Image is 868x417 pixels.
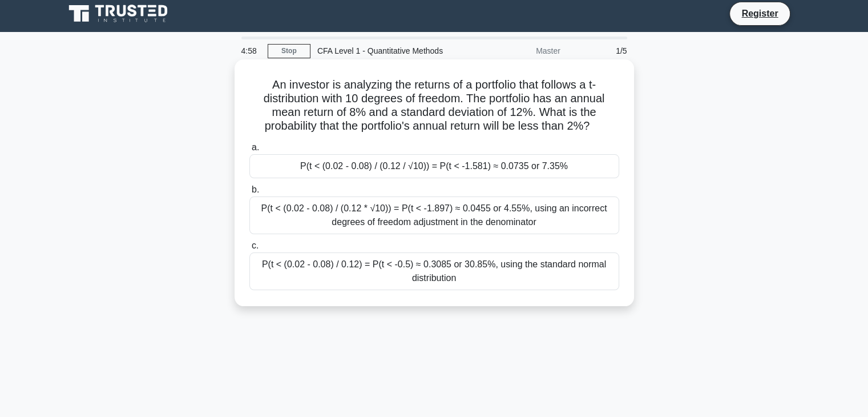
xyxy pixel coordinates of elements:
div: 1/5 [567,39,634,62]
span: b. [252,185,259,194]
span: a. [252,142,259,152]
div: CFA Level 1 - Quantitative Methods [310,39,467,62]
div: P(t < (0.02 - 0.08) / (0.12 * √10)) = P(t < -1.897) ≈ 0.0455 or 4.55%, using an incorrect degrees... [249,197,619,234]
a: Stop [268,44,310,58]
div: 4:58 [235,39,268,62]
div: P(t < (0.02 - 0.08) / 0.12) = P(t < -0.5) ≈ 0.3085 or 30.85%, using the standard normal distribution [249,252,619,290]
a: Register [734,6,785,21]
div: P(t < (0.02 - 0.08) / (0.12 / √10)) = P(t < -1.581) ≈ 0.0735 or 7.35% [249,154,619,178]
div: Master [467,39,567,62]
span: c. [252,240,259,250]
h5: An investor is analyzing the returns of a portfolio that follows a t-distribution with 10 degrees... [248,78,620,134]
